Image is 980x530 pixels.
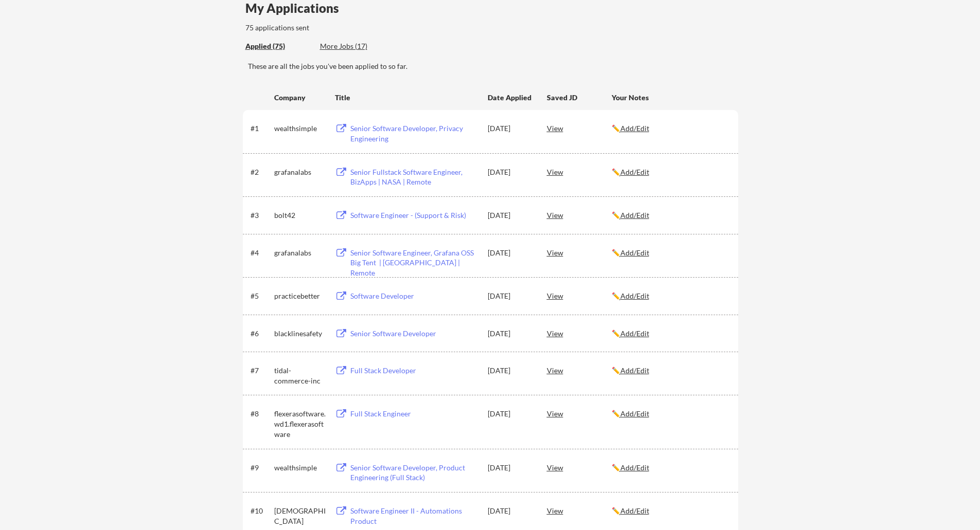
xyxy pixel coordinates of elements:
[320,41,396,52] div: These are job applications we think you'd be a good fit for, but couldn't apply you to automatica...
[547,206,612,224] div: View
[612,328,729,339] div: ✏️
[251,210,271,221] div: #3
[612,167,729,177] div: ✏️
[488,123,533,134] div: [DATE]
[488,365,533,376] div: [DATE]
[245,2,347,14] div: My Applications
[274,167,326,177] div: grafanalabs
[350,409,478,419] div: Full Stack Engineer
[612,123,729,134] div: ✏️
[547,119,612,137] div: View
[620,124,649,133] u: Add/Edit
[488,93,533,103] div: Date Applied
[251,291,271,301] div: #5
[274,210,326,221] div: bolt42
[620,463,649,472] u: Add/Edit
[488,506,533,516] div: [DATE]
[547,361,612,379] div: View
[612,248,729,258] div: ✏️
[612,506,729,516] div: ✏️
[547,458,612,477] div: View
[547,162,612,181] div: View
[274,463,326,473] div: wealthsimple
[248,61,738,71] div: These are all the jobs you've been applied to so far.
[350,123,478,143] div: Senior Software Developer, Privacy Engineering
[274,93,326,103] div: Company
[620,211,649,220] u: Add/Edit
[547,88,612,106] div: Saved JD
[620,168,649,176] u: Add/Edit
[274,365,326,386] div: tidal-commerce-inc
[350,463,478,483] div: Senior Software Developer, Product Engineering (Full Stack)
[547,324,612,342] div: View
[350,167,478,187] div: Senior Fullstack Software Engineer, BizApps | NASA | Remote
[488,248,533,258] div: [DATE]
[350,248,478,278] div: Senior Software Engineer, Grafana OSS Big Tent | [GEOGRAPHIC_DATA] | Remote
[245,41,312,51] div: Applied (75)
[251,365,271,376] div: #7
[251,328,271,339] div: #6
[320,41,396,51] div: More Jobs (17)
[620,248,649,257] u: Add/Edit
[620,409,649,418] u: Add/Edit
[350,365,478,376] div: Full Stack Developer
[547,286,612,305] div: View
[547,501,612,520] div: View
[612,93,729,103] div: Your Notes
[350,506,478,526] div: Software Engineer II - Automations Product
[245,23,444,33] div: 75 applications sent
[488,210,533,221] div: [DATE]
[274,291,326,301] div: practicebetter
[251,248,271,258] div: #4
[488,463,533,473] div: [DATE]
[245,41,312,52] div: These are all the jobs you've been applied to so far.
[274,506,326,526] div: [DEMOGRAPHIC_DATA]
[488,328,533,339] div: [DATE]
[251,506,271,516] div: #10
[488,409,533,419] div: [DATE]
[547,243,612,262] div: View
[274,328,326,339] div: blacklinesafety
[274,123,326,134] div: wealthsimple
[251,463,271,473] div: #9
[350,210,478,221] div: Software Engineer - (Support & Risk)
[251,409,271,419] div: #8
[251,123,271,134] div: #1
[251,167,271,177] div: #2
[620,506,649,515] u: Add/Edit
[612,365,729,376] div: ✏️
[620,291,649,300] u: Add/Edit
[350,291,478,301] div: Software Developer
[350,328,478,339] div: Senior Software Developer
[620,366,649,375] u: Add/Edit
[612,409,729,419] div: ✏️
[612,210,729,221] div: ✏️
[274,409,326,439] div: flexerasoftware.wd1.flexerasoftware
[620,329,649,338] u: Add/Edit
[612,291,729,301] div: ✏️
[335,93,478,103] div: Title
[547,404,612,423] div: View
[274,248,326,258] div: grafanalabs
[488,167,533,177] div: [DATE]
[612,463,729,473] div: ✏️
[488,291,533,301] div: [DATE]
